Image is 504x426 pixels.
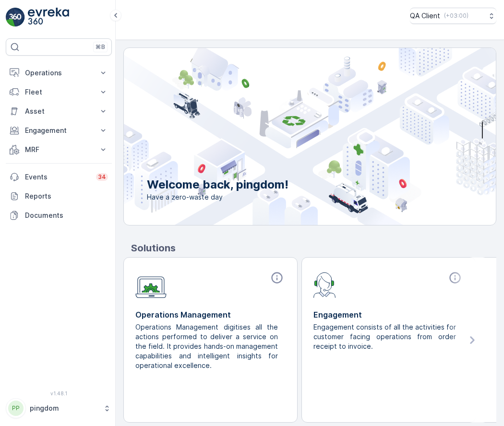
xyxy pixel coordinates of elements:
[131,241,496,255] p: Solutions
[8,401,24,416] div: PP
[25,211,108,220] p: Documents
[25,126,93,135] p: Engagement
[6,206,112,225] a: Documents
[28,8,69,27] img: logo_light-DOdMpM7g.png
[25,106,93,116] p: Asset
[25,172,90,182] p: Events
[6,83,112,102] button: Fleet
[6,398,112,418] button: PPpingdom
[147,177,288,192] p: Welcome back, pingdom!
[98,173,106,181] p: 34
[6,102,112,121] button: Asset
[25,87,93,97] p: Fleet
[313,322,456,351] p: Engagement consists of all the activities for customer facing operations from order receipt to in...
[6,167,112,187] a: Events34
[147,192,288,202] span: Have a zero-waste day
[313,309,464,320] p: Engagement
[81,48,496,225] img: city illustration
[6,121,112,140] button: Engagement
[444,12,468,20] p: ( +03:00 )
[135,271,167,298] img: module-icon
[313,271,336,298] img: module-icon
[25,145,93,154] p: MRF
[6,390,112,396] span: v 1.48.1
[410,8,496,24] button: QA Client(+03:00)
[25,68,93,78] p: Operations
[6,8,25,27] img: logo
[25,191,108,201] p: Reports
[30,403,98,413] p: pingdom
[6,63,112,83] button: Operations
[135,309,286,320] p: Operations Management
[6,187,112,206] a: Reports
[6,140,112,159] button: MRF
[135,322,278,370] p: Operations Management digitises all the actions performed to deliver a service on the field. It p...
[410,11,440,21] p: QA Client
[96,43,105,51] p: ⌘B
